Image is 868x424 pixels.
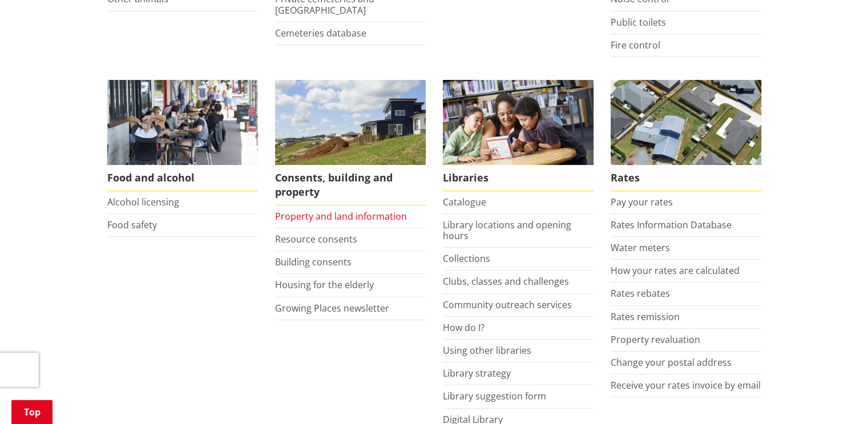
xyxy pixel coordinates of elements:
[275,256,352,268] a: Building consents
[611,219,732,231] a: Rates Information Database
[611,287,670,300] a: Rates rebates
[107,219,157,231] a: Food safety
[107,80,258,165] img: Food and Alcohol in the Waikato
[107,196,179,208] a: Alcohol licensing
[275,233,357,245] a: Resource consents
[443,390,546,402] a: Library suggestion form
[275,80,426,205] a: New Pokeno housing development Consents, building and property
[107,80,258,191] a: Food and Alcohol in the Waikato Food and alcohol
[611,310,680,323] a: Rates remission
[611,241,670,254] a: Water meters
[443,275,569,288] a: Clubs, classes and challenges
[611,39,660,51] a: Fire control
[443,344,531,357] a: Using other libraries
[443,80,594,165] img: Waikato District Council libraries
[275,165,426,205] span: Consents, building and property
[443,298,572,311] a: Community outreach services
[275,302,389,314] a: Growing Places newsletter
[611,80,761,191] a: Pay your rates online Rates
[611,379,761,391] a: Receive your rates invoice by email
[443,80,594,191] a: Library membership is free to everyone who lives in the Waikato district. Libraries
[275,27,366,39] a: Cemeteries database
[611,80,761,165] img: Rates-thumbnail
[443,196,486,208] a: Catalogue
[815,376,857,417] iframe: Messenger Launcher
[107,165,258,191] span: Food and alcohol
[443,252,490,265] a: Collections
[611,196,673,208] a: Pay your rates
[275,80,426,165] img: Land and property thumbnail
[611,356,732,369] a: Change your postal address
[275,210,407,223] a: Property and land information
[611,333,700,346] a: Property revaluation
[443,219,571,242] a: Library locations and opening hours
[443,321,485,334] a: How do I?
[443,367,511,379] a: Library strategy
[275,278,374,291] a: Housing for the elderly
[611,165,761,191] span: Rates
[11,400,53,424] a: Top
[611,16,666,29] a: Public toilets
[611,264,740,277] a: How your rates are calculated
[443,165,594,191] span: Libraries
